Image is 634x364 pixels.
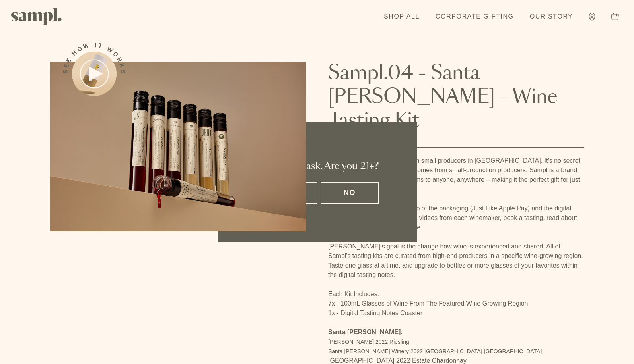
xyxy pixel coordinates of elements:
button: See how it works [72,52,117,96]
img: Sampl logo [11,8,62,25]
a: Shop All [380,8,424,25]
a: Corporate Gifting [432,8,518,25]
button: No [321,182,378,204]
img: Sampl.04 - Santa Barbara - Wine Tasting Kit [50,62,306,231]
a: Our Story [526,8,577,25]
h2: We have to ask. Are you 21+? [256,160,379,172]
